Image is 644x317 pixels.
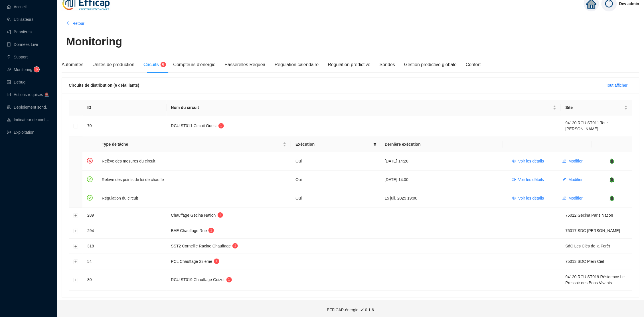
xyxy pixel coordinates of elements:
span: 1 [219,213,221,217]
span: 94120 RCU ST011 Tour [PERSON_NAME] [566,121,608,131]
span: 6 [162,62,164,66]
span: check-circle [87,195,93,201]
span: eye [512,159,516,163]
span: 6 [36,67,38,71]
span: Oui [295,159,302,163]
th: ID [83,100,167,115]
span: Automates [62,62,83,67]
span: Site [566,105,623,111]
td: 318 [83,239,167,254]
span: PCL Chauffage 23ième [171,259,212,264]
a: heat-mapIndicateur de confort [7,117,50,122]
td: Régulation du circuit [97,189,291,208]
span: 1 [210,228,212,232]
span: bell [609,158,615,164]
span: RCU ST011 Circuit Ouest [171,123,217,128]
span: Voir les détails [518,177,544,183]
div: Régulation calendaire [275,61,319,68]
button: Modifier [558,194,588,203]
span: 1 [234,244,236,248]
span: 1 [216,259,218,263]
span: Circuits de distribution (6 défaillants) [69,83,139,88]
span: Modifier [569,195,583,201]
button: Tout afficher [602,81,632,90]
sup: 1 [232,243,238,249]
th: Dernière exécution [380,137,503,152]
td: Relève des points de loi de chauffe [97,171,291,189]
button: Voir les détails [507,157,548,166]
span: Voir les détails [518,158,544,164]
span: eye [512,178,516,182]
th: Nom du circuit [167,100,561,115]
span: bell [609,177,615,183]
sup: 1 [226,277,232,283]
span: 94120 RCU ST019 Résidence Le Pressoir des Bons Vivants [566,275,625,285]
span: Retour [72,21,84,27]
span: Chauffage Gecina Nation [171,213,216,218]
span: arrow-left [66,21,70,25]
button: Voir les détails [507,194,548,203]
button: Développer la ligne [74,278,78,283]
div: Sondes [380,61,395,68]
span: Tout afficher [606,82,628,88]
span: RCU ST019 Chauffage Guizot [171,277,225,282]
span: bell [609,196,615,201]
th: Site [561,100,632,115]
button: Développer la ligne [74,244,78,249]
a: clusterDéploiement sondes [7,105,50,109]
span: Modifier [569,177,583,183]
span: Modifier [569,158,583,164]
a: homeAccueil [7,5,27,9]
sup: 6 [161,62,166,67]
span: check-square [7,93,11,97]
span: SST2 Corneille Racine Chauffage [171,244,231,248]
span: EFFICAP-énergie - v10.1.6 [327,308,374,312]
a: monitorMonitoring6 [7,67,38,72]
span: Actions requises 🚨 [14,92,49,97]
a: codeDebug [7,80,25,84]
td: 15 juil. 2025 19:00 [380,189,503,208]
span: check-circle [87,176,93,182]
td: 294 [83,223,167,239]
sup: 1 [214,259,219,264]
span: 1 [228,278,230,282]
span: eye [512,196,516,200]
span: Circuits [143,62,159,67]
span: SdC Les Clés de la Forêt [566,244,610,248]
div: Confort [466,61,481,68]
a: databaseDonnées Live [7,42,38,47]
span: Type de tâche [102,141,282,147]
span: 75013 SDC Plein Ciel [566,259,604,264]
span: Compteurs d'énergie [173,62,216,67]
span: 1 [220,124,222,128]
span: edit [562,196,566,200]
button: Voir les détails [507,175,548,184]
a: slidersExploitation [7,130,34,135]
span: close-circle [87,158,93,164]
a: questionSupport [7,55,28,59]
td: 289 [83,208,167,223]
div: Gestion predictive globale [404,61,457,68]
span: Exécution [295,141,371,147]
th: Type de tâche [97,137,291,152]
button: Développer la ligne [74,259,78,264]
button: Réduire la ligne [74,124,78,129]
td: Relève des mesures du circuit [97,152,291,171]
span: edit [562,178,566,182]
a: teamUtilisateurs [7,17,33,22]
span: filter [373,143,377,146]
sup: 1 [208,228,214,233]
button: Retour [62,19,89,28]
span: 75012 Gecina Paris Nation [566,213,613,218]
button: Modifier [558,175,588,184]
sup: 6 [34,67,39,72]
a: notificationBannières [7,30,32,34]
td: 70 [83,115,167,137]
span: Voir les détails [518,195,544,201]
sup: 1 [218,123,224,129]
button: Modifier [558,157,588,166]
button: Développer la ligne [74,229,78,233]
button: Développer la ligne [74,213,78,218]
div: Régulation prédictive [328,61,370,68]
td: [DATE] 14:20 [380,152,503,171]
